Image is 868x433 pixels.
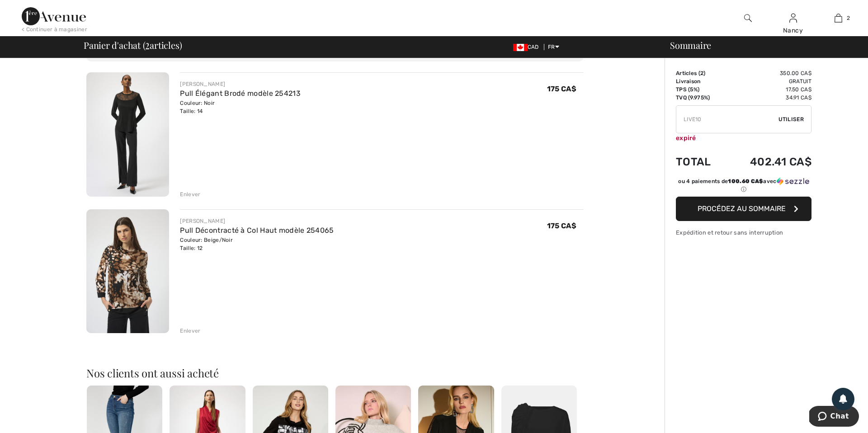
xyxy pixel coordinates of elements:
[513,44,542,50] span: CAD
[547,221,576,230] span: 175 CA$
[771,26,815,35] div: Nancy
[676,106,778,133] input: Code promo
[778,115,804,123] span: Utiliser
[725,77,811,85] td: Gratuit
[513,44,528,51] img: Canadian Dollar
[676,228,811,237] div: Expédition et retour sans interruption
[676,177,811,193] div: ou 4 paiements de avec
[547,85,576,93] span: 175 CA$
[676,94,725,102] td: TVQ (9.975%)
[725,94,811,102] td: 34.91 CA$
[744,13,752,24] img: recherche
[809,406,859,428] iframe: Ouvre un widget dans lequel vous pouvez chatter avec l’un de nos agents
[816,13,860,24] a: 2
[180,217,334,225] div: [PERSON_NAME]
[180,226,334,235] a: Pull Décontracté à Col Haut modèle 254065
[180,190,200,198] div: Enlever
[180,89,301,98] a: Pull Élégant Brodé modèle 254213
[676,85,725,94] td: TPS (5%)
[725,146,811,177] td: 402.41 CA$
[789,14,797,22] a: Se connecter
[676,77,725,85] td: Livraison
[676,133,811,143] div: expiré
[145,38,150,50] span: 2
[728,178,763,184] span: 100.60 CA$
[725,85,811,94] td: 17.50 CA$
[659,41,863,50] div: Sommaire
[676,177,811,197] div: ou 4 paiements de100.60 CA$avecSezzle Cliquez pour en savoir plus sur Sezzle
[835,13,842,24] img: Mon panier
[22,7,86,25] img: 1ère Avenue
[676,69,725,77] td: Articles ( )
[180,80,301,88] div: [PERSON_NAME]
[180,236,334,252] div: Couleur: Beige/Noir Taille: 12
[847,14,850,22] span: 2
[86,367,584,378] h2: Nos clients ont aussi acheté
[700,70,703,76] span: 2
[676,146,725,177] td: Total
[180,99,301,115] div: Couleur: Noir Taille: 14
[676,197,811,221] button: Procédez au sommaire
[180,327,200,335] div: Enlever
[22,25,87,33] div: < Continuer à magasiner
[86,72,169,197] img: Pull Élégant Brodé modèle 254213
[777,177,809,185] img: Sezzle
[86,209,169,334] img: Pull Décontracté à Col Haut modèle 254065
[698,204,786,213] span: Procédez au sommaire
[548,44,559,50] span: FR
[725,69,811,77] td: 350.00 CA$
[789,13,797,24] img: Mes infos
[84,41,182,50] span: Panier d'achat ( articles)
